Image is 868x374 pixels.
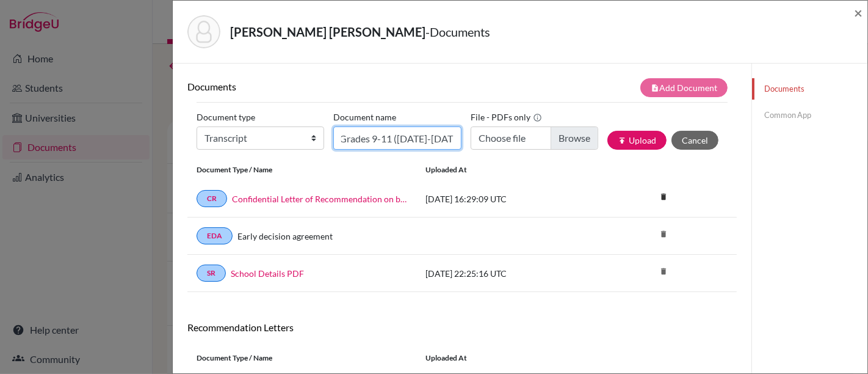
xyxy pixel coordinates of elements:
label: Document type [197,108,255,127]
div: [DATE] 22:25:16 UTC [416,267,599,280]
button: publishUpload [607,131,667,150]
div: Uploaded at [416,164,599,175]
i: note_add [651,84,659,92]
div: [DATE] 16:29:09 UTC [416,193,599,205]
button: Close [854,5,863,20]
a: EDA [197,227,233,244]
h6: Documents [187,81,462,92]
label: File - PDFs only [471,108,542,127]
a: CR [197,190,227,207]
a: Confidential Letter of Recommendation on behalf of [PERSON_NAME] [232,193,407,205]
a: SR [197,265,226,282]
i: delete [654,262,673,280]
i: publish [618,136,626,145]
h6: Recommendation Letters [187,321,737,333]
span: - Documents [425,24,490,39]
div: Uploaded at [416,353,599,364]
div: Document Type / Name [187,353,416,364]
a: School Details PDF [231,267,304,280]
i: delete [654,225,673,243]
div: Document Type / Name [187,164,416,175]
a: Early decision agreement [237,230,333,243]
strong: [PERSON_NAME] [PERSON_NAME] [230,24,425,39]
i: delete [654,188,673,206]
a: delete [654,189,673,206]
span: × [854,4,863,21]
a: Documents [752,78,867,100]
button: Cancel [671,131,718,150]
label: Document name [333,108,396,127]
button: note_addAdd Document [640,78,728,97]
a: Common App [752,105,867,126]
